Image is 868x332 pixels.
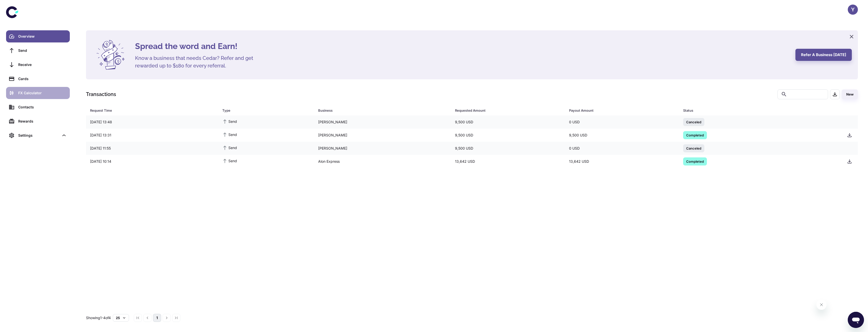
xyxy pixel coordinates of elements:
div: Settings [18,133,59,138]
div: Send [18,48,67,53]
div: [DATE] 13:48 [86,117,218,127]
div: [PERSON_NAME] [314,144,451,153]
div: 13,642 USD [451,157,565,166]
div: [DATE] 10:14 [86,157,218,166]
div: [DATE] 13:31 [86,130,218,140]
div: 9,500 USD [451,117,565,127]
iframe: Close message [816,300,827,310]
a: Receive [6,59,70,71]
div: Status [683,107,830,114]
div: 9,500 USD [451,130,565,140]
div: [PERSON_NAME] [314,130,451,140]
span: Requested Amount [455,107,563,114]
div: Payout Amount [569,107,670,114]
h5: Know a business that needs Cedar? Refer and get rewarded up to $180 for every referral. [135,54,262,69]
div: 13,642 USD [565,157,679,166]
span: Status [683,107,837,114]
div: FX Calculator [18,90,67,96]
div: Type [222,107,306,114]
div: Receive [18,62,67,67]
h4: Spread the word and Earn! [135,40,789,52]
a: Send [6,44,70,57]
div: Requested Amount [455,107,556,114]
div: [PERSON_NAME] [314,117,451,127]
a: Contacts [6,101,70,113]
span: Send [222,132,237,137]
div: 9,500 USD [451,144,565,153]
span: Hi. Need any help? [3,4,36,8]
div: Request Time [90,107,210,114]
span: Send [222,118,237,124]
h1: Transactions [86,90,116,98]
button: Y [848,5,858,15]
div: Rewards [18,118,67,124]
iframe: Button to launch messaging window [848,312,864,328]
div: Settings [6,129,70,141]
span: Send [222,145,237,150]
span: Type [222,107,312,114]
div: 0 USD [565,144,679,153]
div: Overview [18,34,67,39]
button: New [842,89,858,99]
div: 0 USD [565,117,679,127]
span: Send [222,158,237,163]
span: Payout Amount [569,107,677,114]
span: Canceled [683,119,704,124]
button: page 1 [153,314,161,322]
span: Request Time [90,107,216,114]
a: Cards [6,73,70,85]
div: 9,500 USD [565,130,679,140]
p: Showing 1-4 of 4 [86,315,111,321]
button: 25 [113,314,129,322]
div: [DATE] 11:55 [86,144,218,153]
span: Completed [683,159,707,164]
div: Alon Express [314,157,451,166]
a: Overview [6,30,70,42]
div: Cards [18,76,67,82]
button: Refer a business [DATE] [795,49,852,61]
nav: pagination navigation [133,314,181,322]
span: Canceled [683,146,704,151]
a: FX Calculator [6,87,70,99]
a: Rewards [6,115,70,127]
div: Contacts [18,104,67,110]
span: Completed [683,132,707,137]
